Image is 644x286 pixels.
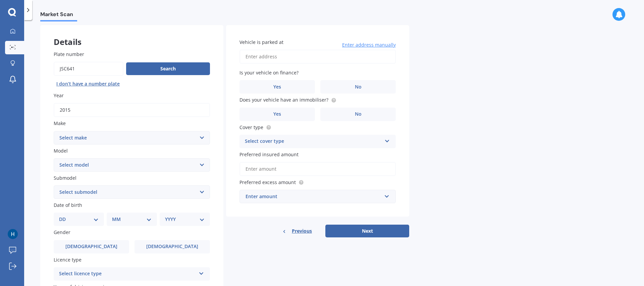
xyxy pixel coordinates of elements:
[8,229,18,239] img: ACg8ocLJL2zuVhgAFAruhQfWossYybXIPKlREk_hXNfJtUODlMUaCQ=s96-c
[239,97,328,103] span: Does your vehicle have an immobiliser?
[40,25,223,45] div: Details
[54,202,82,208] span: Date of birth
[246,193,382,200] div: Enter amount
[54,78,122,89] button: I don’t have a number plate
[245,137,382,146] div: Select cover type
[54,148,68,154] span: Model
[239,50,396,64] input: Enter address
[273,111,281,117] span: Yes
[54,120,66,127] span: Make
[325,225,409,237] button: Next
[292,226,312,236] span: Previous
[54,103,210,117] input: YYYY
[54,229,70,236] span: Gender
[239,162,396,176] input: Enter amount
[40,11,77,20] span: Market Scan
[54,256,82,263] span: Licence type
[54,92,64,99] span: Year
[355,111,362,117] span: No
[126,62,210,75] button: Search
[146,244,198,249] span: [DEMOGRAPHIC_DATA]
[273,84,281,90] span: Yes
[54,62,123,76] input: Enter plate number
[54,51,84,57] span: Plate number
[54,175,76,181] span: Submodel
[239,39,283,45] span: Vehicle is parked at
[342,42,396,48] span: Enter address manually
[239,179,296,185] span: Preferred excess amount
[355,84,362,90] span: No
[59,270,196,278] div: Select licence type
[239,69,299,76] span: Is your vehicle on finance?
[239,124,263,130] span: Cover type
[239,151,299,158] span: Preferred insured amount
[65,244,117,249] span: [DEMOGRAPHIC_DATA]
